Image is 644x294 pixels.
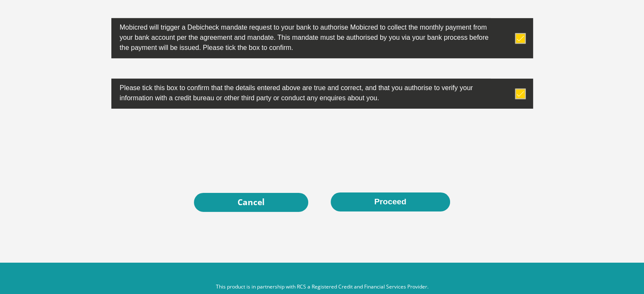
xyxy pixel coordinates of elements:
[331,192,450,212] button: Proceed
[111,79,491,105] label: Please tick this box to confirm that the details entered above are true and correct, and that you...
[258,129,387,162] iframe: reCAPTCHA
[87,283,557,291] p: This product is in partnership with RCS a Registered Credit and Financial Services Provider.
[111,18,491,55] label: Mobicred will trigger a Debicheck mandate request to your bank to authorise Mobicred to collect t...
[194,193,308,212] a: Cancel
